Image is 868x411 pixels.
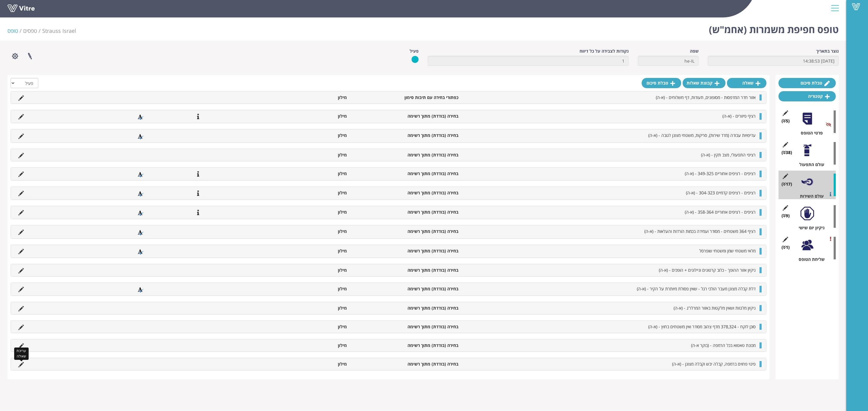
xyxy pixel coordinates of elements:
[782,118,790,124] span: (5 )
[238,132,350,138] li: מילון
[238,209,350,215] li: מילון
[659,267,756,273] span: ניקיון אזור ההופך - כלוב קרטונים וניילונים + הופכים - (א-ה)
[727,78,766,88] a: שאלה
[783,225,836,231] div: ניקיון יום שישי
[642,78,681,88] a: טבלת סיכום
[350,342,461,348] li: בחירה (בודדת) מתוך רשימה
[783,193,836,199] div: עולם השירות
[238,228,350,234] li: מילון
[722,113,756,119] span: רציף פיזורים - (א-ה)
[648,324,756,329] span: סוכן לוקח - 378,324 מדף צהוב מסודר ואין משטחים בחוץ - (א-ה)
[350,286,461,292] li: בחירה (בודדת) מתוך רשימה
[783,130,836,136] div: פרטי הטופס
[690,48,699,54] label: שפה
[238,248,350,254] li: מילון
[683,78,725,88] a: קבוצת שאלות
[238,361,350,367] li: מילון
[783,162,836,168] div: עולם התפעול
[8,27,23,35] li: טופס
[699,248,756,254] span: מלאי משטחי שמן ומשטחי שופרסל
[23,27,37,34] a: טפסים
[644,228,756,234] span: רציף 364 משטחים - מסודר ועמידה בכמות הורדות והעלאות - (א-ה)
[783,256,836,262] div: שליחת הטופס
[782,244,790,250] span: (1 )
[580,48,629,54] label: נקודות לצבירה על כל דיווח
[350,228,461,234] li: בחירה (בודדת) מתוך רשימה
[14,348,29,360] div: עריכת שאלה
[238,324,350,330] li: מילון
[350,152,461,158] li: בחירה (בודדת) מתוך רשימה
[350,324,461,330] li: בחירה (בודדת) מתוך רשימה
[238,171,350,177] li: מילון
[778,78,836,88] a: טבלת סיכום
[238,190,350,196] li: מילון
[350,190,461,196] li: בחירה (בודדת) מתוך רשימה
[238,305,350,311] li: מילון
[782,150,792,156] span: (38 )
[350,267,461,273] li: בחירה (בודדת) מתוך רשימה
[350,248,461,254] li: בחירה (בודדת) מתוך רשימה
[238,286,350,292] li: מילון
[709,15,839,41] h1: טופס חפיפת משמרות (אחמ"ש)
[350,209,461,215] li: בחירה (בודדת) מתוך רשימה
[350,305,461,311] li: בחירה (בודדת) מתוך רשימה
[238,113,350,119] li: מילון
[685,209,756,215] span: רציפים - רציפים אחוריים 358-364 - (א-ה)
[782,181,792,187] span: (17 )
[656,94,756,100] span: אזור חדר המדפסות - מסופונים, תעודות, דף משלוחים - (א-ה)
[350,361,461,367] li: בחירה (בודדת) מתוך רשימה
[672,361,756,367] span: פינוי פחוים ברמפה, קבלה יבש וקבלה מצונן - (א-ה)
[691,342,756,348] span: מכונת טאטוא בכל הרמפה - (בוקר א-ה)
[238,94,350,100] li: מילון
[238,342,350,348] li: מילון
[350,132,461,138] li: בחירה (בודדת) מתוך רשימה
[674,305,756,311] span: ניקיון מלגזות ושאין מלקטות באזור המרלו"ג - (א-ה)
[238,152,350,158] li: מילון
[648,132,756,138] span: עדיפויות עבודה (מדד שירות), סריקות, משטחי מצונן לגובה - (א-ה)
[410,48,419,54] label: פעיל
[782,213,790,219] span: (9 )
[238,267,350,273] li: מילון
[686,190,756,196] span: רציפים - רציפים קדמיים 304-323 - (א-ה)
[778,91,836,101] a: קטגוריה
[637,286,756,292] span: דלת קבלה מצונן מעבר הולכי רגל - שאין פסולת מיותרת על הקיר - (א-ה)
[816,48,839,54] label: נוצר בתאריך
[411,56,419,63] img: yes
[685,171,756,176] span: רציפים - רציפים אחוריים 349-325 - (א-ה)
[701,152,756,158] span: רציפי התפעולי, מצב תקין - (א-ה)
[350,113,461,119] li: בחירה (בודדת) מתוך רשימה
[350,94,461,100] li: כפתורי בחירה עם תיבות סימון
[350,171,461,177] li: בחירה (בודדת) מתוך רשימה
[42,27,76,34] span: 222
